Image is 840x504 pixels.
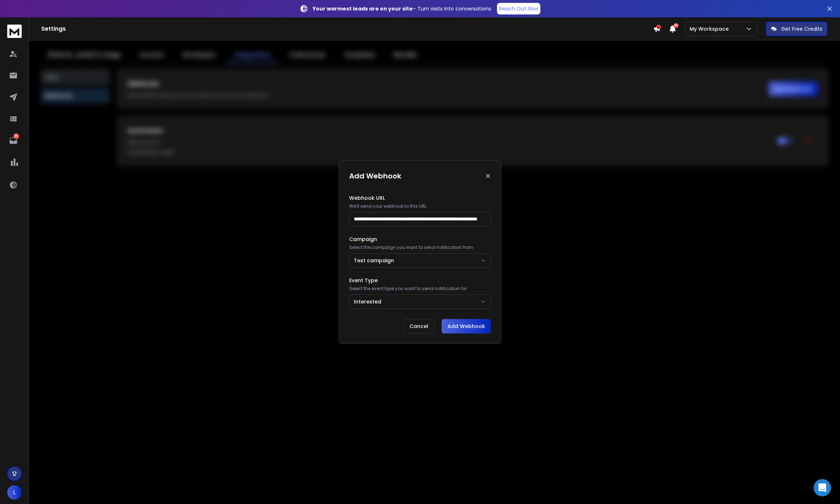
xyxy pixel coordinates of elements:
[497,3,540,14] a: Reach Out Now
[673,23,678,28] span: 50
[499,5,538,12] p: Reach Out Now
[442,319,491,333] button: Add Webhook
[7,485,22,500] button: L
[781,25,822,33] p: Get Free Credits
[349,253,491,268] button: Test campaign
[349,278,491,283] label: Event Type
[313,5,491,12] p: – Turn visits into conversations
[349,245,491,250] p: Select the campaign you want to send notification from
[690,25,732,33] p: My Workspace
[349,237,491,242] label: Campaign
[313,5,413,12] strong: Your warmest leads are on your site
[814,479,831,496] div: Open Intercom Messenger
[41,25,653,33] h1: Settings
[349,286,491,292] p: Select the event type you want to send notification for
[349,203,491,209] p: We’ll send your webhook to this URL
[349,171,401,181] h1: Add Webhook
[403,319,434,333] button: Cancel
[349,195,491,201] label: Webhook URL
[13,133,19,139] p: 26
[766,22,827,36] button: Get Free Credits
[6,133,21,148] a: 26
[7,25,22,38] img: logo
[354,298,381,305] div: Interested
